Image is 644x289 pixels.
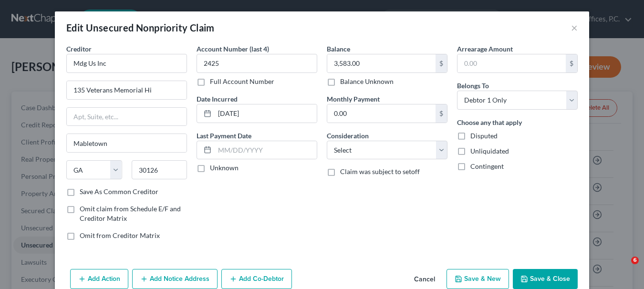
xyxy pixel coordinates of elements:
div: Edit Unsecured Nonpriority Claim [66,21,215,34]
span: Omit claim from Schedule E/F and Creditor Matrix [80,205,181,222]
input: MM/DD/YYYY [215,104,317,123]
label: Account Number (last 4) [197,44,269,54]
input: XXXX [197,54,317,73]
label: Arrearage Amount [457,44,513,54]
label: Consideration [327,131,369,141]
input: Apt, Suite, etc... [67,108,187,126]
label: Full Account Number [210,77,274,86]
input: Enter address... [67,81,187,99]
span: Creditor [66,45,92,53]
label: Balance [327,44,350,54]
button: Save & Close [513,269,578,289]
button: Add Action [70,269,128,289]
span: Belongs To [457,82,489,90]
input: MM/DD/YYYY [215,141,317,159]
span: 6 [631,257,639,264]
div: $ [436,104,447,123]
input: 0.00 [327,104,436,123]
label: Last Payment Date [197,131,251,141]
span: Unliquidated [470,147,509,155]
label: Date Incurred [197,94,238,104]
input: Enter city... [67,134,187,152]
label: Unknown [210,163,239,173]
input: Search creditor by name... [66,54,187,73]
span: Claim was subject to setoff [340,167,420,175]
div: $ [436,54,447,72]
iframe: Intercom live chat [612,257,634,279]
span: Omit from Creditor Matrix [80,231,160,239]
button: × [571,22,578,33]
button: Add Notice Address [132,269,218,289]
label: Save As Common Creditor [80,187,158,196]
input: 0.00 [457,54,566,72]
label: Choose any that apply [457,117,522,127]
input: Enter zip... [132,160,187,179]
div: $ [566,54,577,72]
label: Monthly Payment [327,94,380,104]
button: Save & New [447,269,509,289]
button: Cancel [406,270,443,289]
button: Add Co-Debtor [221,269,292,289]
span: Contingent [470,162,504,170]
label: Balance Unknown [340,77,394,86]
span: Disputed [470,132,498,140]
input: 0.00 [327,54,436,72]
